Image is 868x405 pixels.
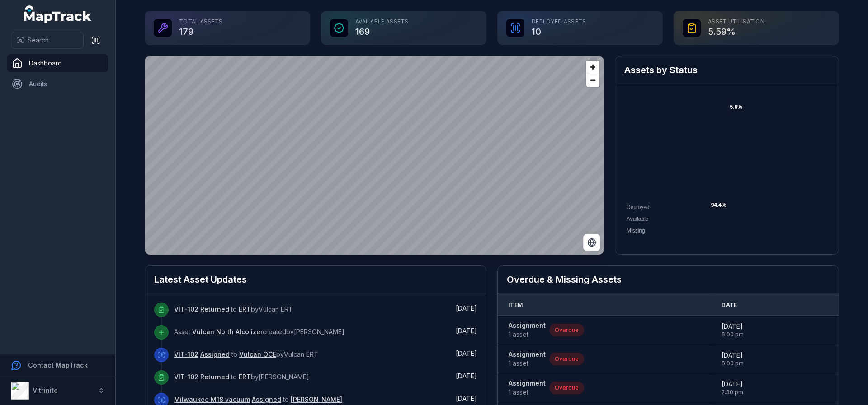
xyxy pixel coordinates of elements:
h2: Assets by Status [624,64,830,76]
time: 8/10/2025, 8:30:02 AM [456,327,477,335]
time: 8/10/2025, 10:49:14 AM [456,304,477,312]
a: Returned [200,305,229,314]
a: Assignment1 asset [509,321,546,339]
time: 7/9/2025, 6:00:00 PM [722,351,744,367]
time: 8/10/2025, 7:21:33 AM [456,349,477,357]
span: [DATE] [722,351,744,360]
a: Milwaukee M18 vacuum [174,395,250,404]
a: Assigned [200,350,230,359]
a: MapTrack [24,5,92,23]
a: Vulcan OCE [239,350,276,359]
a: Returned [200,372,229,382]
a: Audits [7,75,108,93]
span: to by Vulcan ERT [174,305,293,313]
span: Item [509,302,523,309]
a: Assignment1 asset [509,379,546,397]
span: to by [PERSON_NAME] [174,373,309,381]
canvas: Map [145,56,604,255]
time: 8/9/2025, 1:08:31 PM [456,372,477,380]
a: VIT-102 [174,305,198,314]
h2: Latest Asset Updates [154,273,477,286]
span: [DATE] [722,380,743,389]
button: Zoom in [586,61,599,74]
span: Available [627,216,648,222]
span: Date [722,302,737,309]
button: Zoom out [586,74,599,87]
span: to [174,396,342,403]
strong: Assignment [509,379,546,388]
span: Asset created by [PERSON_NAME] [174,328,344,335]
span: Deployed [627,204,650,210]
div: Overdue [549,353,584,365]
span: to by Vulcan ERT [174,350,318,358]
div: Overdue [549,324,584,336]
strong: Assignment [509,321,546,330]
div: Overdue [549,382,584,394]
h2: Overdue & Missing Assets [507,273,830,286]
strong: Assignment [509,350,546,359]
a: Assigned [252,395,281,404]
span: [DATE] [456,395,477,402]
time: 7/9/2025, 6:00:00 PM [722,322,744,338]
a: ERT [239,305,251,314]
span: [DATE] [456,327,477,335]
span: [DATE] [456,304,477,312]
button: Switch to Satellite View [583,234,600,251]
span: 1 asset [509,330,546,339]
a: Dashboard [7,54,108,72]
span: 1 asset [509,359,546,368]
a: VIT-102 [174,350,198,359]
span: 2:30 pm [722,389,743,396]
strong: Vitrinite [33,386,58,394]
span: [DATE] [456,349,477,357]
span: Missing [627,228,645,234]
button: Search [11,32,84,49]
span: 6:00 pm [722,360,744,367]
a: Vulcan North Alcolizer [192,327,263,336]
a: [PERSON_NAME] [291,395,342,404]
span: Search [28,36,49,45]
span: 1 asset [509,388,546,397]
time: 8/5/2025, 2:30:00 PM [722,380,743,396]
time: 8/9/2025, 11:41:05 AM [456,395,477,402]
a: Assignment1 asset [509,350,546,368]
a: ERT [239,372,251,382]
a: VIT-102 [174,372,198,382]
strong: Contact MapTrack [28,361,88,369]
span: 6:00 pm [722,331,744,338]
span: [DATE] [722,322,744,331]
span: [DATE] [456,372,477,380]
